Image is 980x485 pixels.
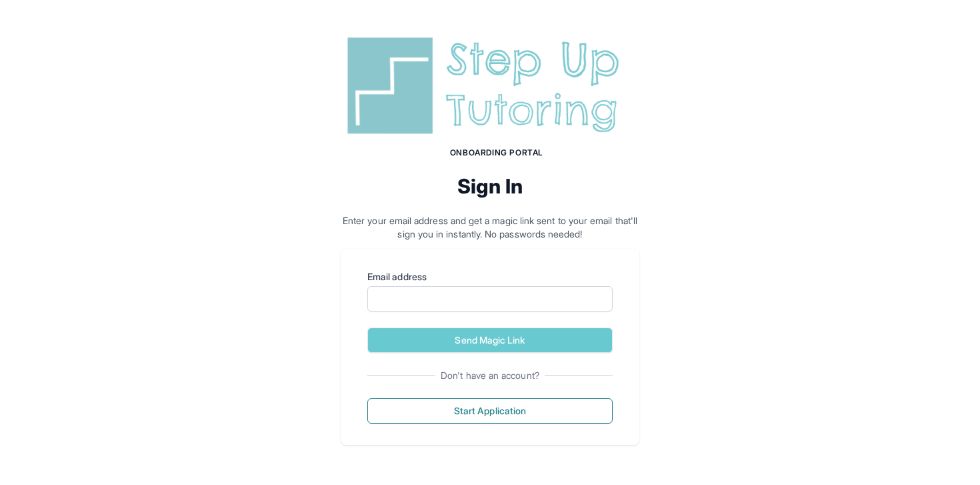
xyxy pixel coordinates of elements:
[367,270,613,284] label: Email address
[341,214,639,241] p: Enter your email address and get a magic link sent to your email that'll sign you in instantly. N...
[435,369,545,382] span: Don't have an account?
[341,32,639,139] img: Step Up Tutoring horizontal logo
[367,328,613,353] button: Send Magic Link
[354,147,639,158] h1: Onboarding Portal
[341,174,639,198] h2: Sign In
[367,398,613,424] button: Start Application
